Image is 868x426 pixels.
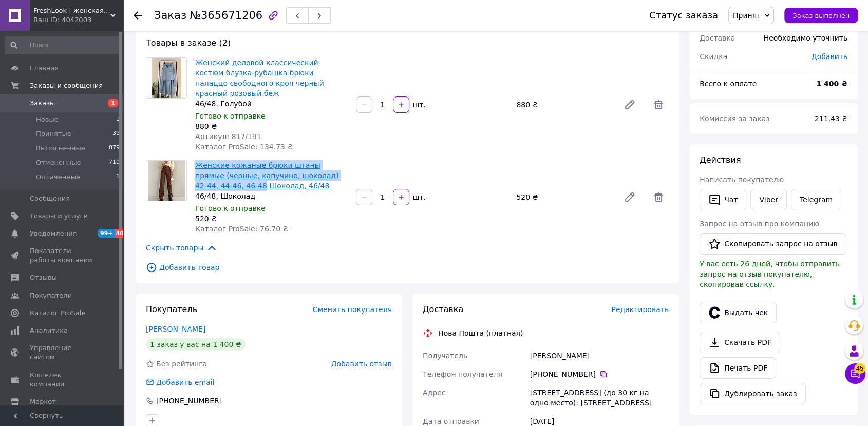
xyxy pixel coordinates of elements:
[700,189,746,210] button: Чат
[190,9,262,22] span: №365671206
[36,158,81,167] span: Отмененные
[195,225,288,233] span: Каталог ProSale: 76.70 ₴
[115,229,126,238] span: 40
[750,189,786,210] a: Viber
[146,325,205,333] a: [PERSON_NAME]
[146,338,246,351] div: 1 заказ у вас на 1 400 ₴
[619,187,640,207] a: Редактировать
[195,99,348,109] div: 46/48, Голубой
[30,194,70,203] span: Сообщения
[700,114,770,123] span: Комиссия за заказ
[30,246,95,265] span: Показатели работы компании
[784,8,858,23] button: Заказ выполнен
[648,94,669,115] span: Удалить
[528,346,671,365] div: [PERSON_NAME]
[146,304,197,314] span: Покупатель
[700,332,780,353] a: Скачать PDF
[410,192,427,202] div: шт.
[5,36,121,54] input: Поиск
[108,99,118,107] span: 1
[30,64,59,73] span: Главная
[30,229,77,238] span: Уведомления
[30,81,103,90] span: Заказы и сообщения
[116,115,120,124] span: 1
[36,115,59,124] span: Новые
[700,233,846,255] button: Скопировать запрос на отзыв
[423,417,479,425] span: Дата отправки
[619,94,640,115] a: Редактировать
[812,52,847,61] span: Добавить
[195,143,293,151] span: Каталог ProSale: 134.73 ₴
[30,326,68,335] span: Аналитика
[733,11,761,20] span: Принят
[816,80,847,88] b: 1 400 ₴
[512,190,615,204] div: 520 ₴
[98,229,115,238] span: 99+
[700,220,819,228] span: Запрос на отзыв про компанию
[195,214,348,224] div: 520 ₴
[700,260,840,288] span: У вас есть 26 дней, чтобы отправить запрос на отзыв покупателю, скопировав ссылку.
[30,343,95,362] span: Управление сайтом
[33,6,110,15] span: FreshLook | женская одежда
[313,305,392,314] span: Сменить покупателя
[30,308,85,318] span: Каталог ProSale
[109,144,120,153] span: 879
[146,262,669,273] span: Добавить товар
[423,370,502,378] span: Телефон получателя
[155,396,223,406] div: [PHONE_NUMBER]
[30,371,95,389] span: Кошелек компании
[36,129,71,139] span: Принятые
[700,80,757,88] span: Всего к оплате
[331,360,392,368] span: Добавить отзыв
[30,273,57,282] span: Отзывы
[758,27,854,49] div: Необходимо уточнить
[36,172,80,182] span: Оплаченные
[195,112,266,120] span: Готово к отправке
[195,59,324,98] a: Женский деловой классический костюм блузка-рубашка брюки палаццо свободного кроя черный красный р...
[700,52,727,61] span: Скидка
[30,291,72,300] span: Покупатели
[528,383,671,412] div: [STREET_ADDRESS] (до 30 кг на одно место): [STREET_ADDRESS]
[700,155,741,165] span: Действия
[512,98,615,112] div: 880 ₴
[423,389,445,397] span: Адрес
[145,377,216,388] div: Добавить email
[30,397,56,406] span: Маркет
[792,12,850,20] span: Заказ выполнен
[423,352,467,360] span: Получатель
[700,302,777,323] button: Выдать чек
[155,377,216,388] div: Добавить email
[30,99,55,108] span: Заказы
[33,15,123,25] div: Ваш ID: 4042003
[112,129,120,139] span: 39
[611,305,669,314] span: Редактировать
[134,10,142,21] div: Вернуться назад
[154,9,186,22] span: Заказ
[845,363,865,384] button: Чат с покупателем45
[195,121,348,131] div: 880 ₴
[152,58,182,98] img: Женский деловой классический костюм блузка-рубашка брюки палаццо свободного кроя черный красный р...
[423,304,463,314] span: Доставка
[148,161,185,201] img: Женские кожаные брюки штаны прямые (черные, капучино, шоколад) 42-44, 44-46, 46-48 Шоколад, 46/48
[436,328,525,338] div: Нова Пошта (платная)
[116,172,120,182] span: 1
[700,34,735,42] span: Доставка
[156,360,207,368] span: Без рейтинга
[36,144,85,153] span: Выполненные
[649,10,718,21] div: Статус заказа
[195,161,339,190] a: Женские кожаные брюки штаны прямые (черные, капучино, шоколад) 42-44, 44-46, 46-48 Шоколад, 46/48
[648,187,669,207] span: Удалить
[791,189,841,210] a: Telegram
[30,211,88,221] span: Товары и услуги
[146,38,231,48] span: Товары в заказе (2)
[530,369,669,379] div: [PHONE_NUMBER]
[195,191,348,201] div: 46/48, Шоколад
[700,383,806,404] button: Дублировать заказ
[815,114,847,123] span: 211.43 ₴
[146,242,217,254] span: Скрыть товары
[195,132,261,141] span: Артикул: 817/191
[700,357,776,379] a: Печать PDF
[195,204,266,212] span: Готово к отправке
[700,176,784,184] span: Написать покупателю
[854,363,865,374] span: 45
